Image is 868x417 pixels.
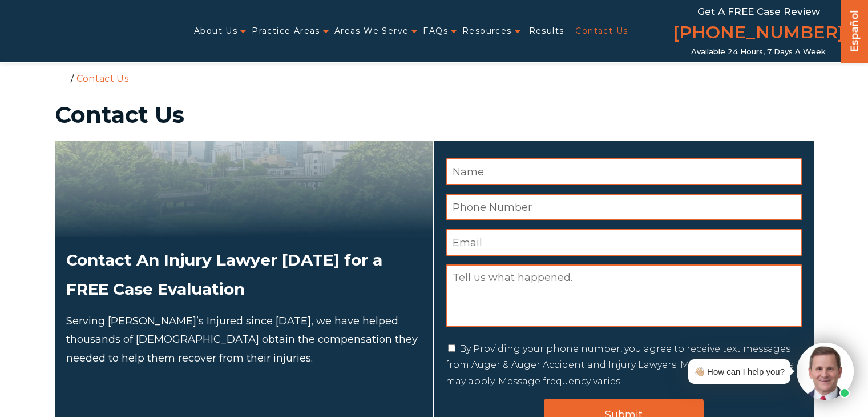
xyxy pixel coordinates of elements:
a: Resources [462,19,512,43]
li: Contact Us [74,73,131,84]
p: Serving [PERSON_NAME]’s Injured since [DATE], we have helped thousands of [DEMOGRAPHIC_DATA] obta... [66,312,422,367]
h2: Contact An Injury Lawyer [DATE] for a FREE Case Evaluation [66,246,422,303]
img: Attorneys [55,141,433,237]
a: Home [58,73,68,83]
input: Email [446,229,802,256]
input: Phone Number [446,194,802,220]
div: 👋🏼 How can I help you? [694,364,785,379]
a: Areas We Serve [334,19,409,43]
a: FAQs [423,19,448,43]
a: Practice Areas [252,19,320,43]
input: Name [446,158,802,185]
a: [PHONE_NUMBER] [673,20,844,47]
img: Intaker widget Avatar [797,343,854,400]
h1: Contact Us [55,103,814,126]
a: About Us [194,19,237,43]
a: Contact Us [575,19,628,43]
label: By Providing your phone number, you agree to receive text messages from Auger & Auger Accident an... [446,343,793,387]
a: Results [529,19,564,43]
img: Auger & Auger Accident and Injury Lawyers Logo [7,20,150,42]
span: Available 24 Hours, 7 Days a Week [691,47,826,57]
span: Get a FREE Case Review [697,6,820,17]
